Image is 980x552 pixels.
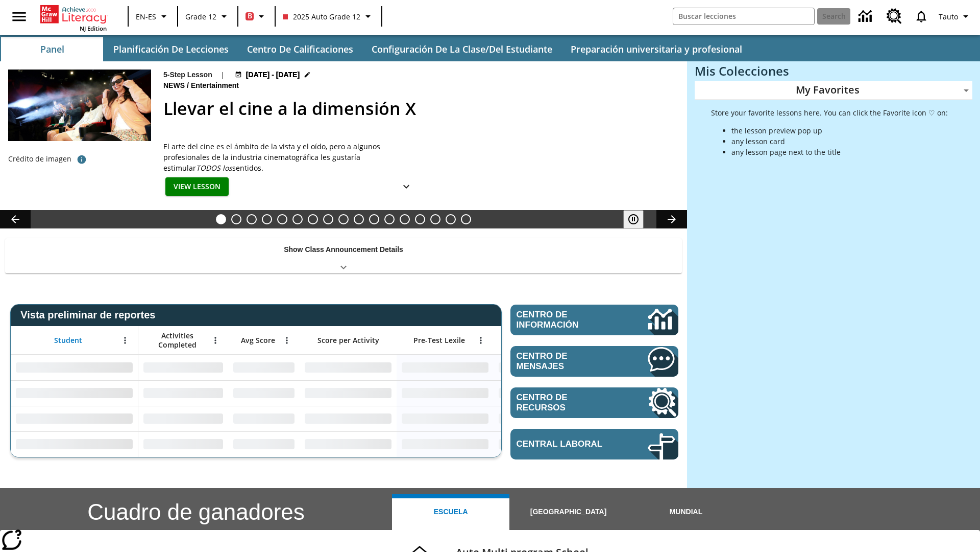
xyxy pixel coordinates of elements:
[510,387,678,418] a: Centro de recursos, Se abrirá en una pestaña nueva.
[284,244,403,255] p: Show Class Announcement Details
[5,238,682,273] div: Show Class Announcement Details
[510,346,678,377] a: Centro de mensajes
[731,136,948,147] li: any lesson card
[8,154,71,164] p: Crédito de imagen
[220,70,225,80] span: |
[277,214,287,224] button: Slide 5 ¡Fuera! ¡Es privado!
[731,125,948,136] li: the lesson preview pop up
[656,210,687,228] button: Carrusel de lecciones, seguir
[262,214,272,224] button: Slide 4 ¿Los autos del futuro?
[20,309,160,321] span: Vista preliminar de reportes
[494,355,591,380] div: No Data,
[673,8,814,25] input: search field
[132,7,174,26] button: Language: EN-ES, Selecciona un idioma
[165,177,229,196] button: View Lesson
[105,37,237,61] button: Planificación de lecciones
[627,494,745,530] button: Mundial
[338,214,349,224] button: Slide 9 Fashion Forward in Ancient Rome
[731,147,948,157] li: any lesson page next to the title
[494,380,591,406] div: No Data,
[216,214,226,224] button: Slide 1 Llevar el cine a la dimensión X
[163,141,419,173] p: El arte del cine es el ámbito de la vista y el oído, pero a algunos profesionales de la industria...
[623,210,644,228] button: Pausar
[239,37,361,61] button: Centro de calificaciones
[935,7,976,26] button: Perfil/Configuración
[517,393,617,413] span: Centro de recursos
[323,214,333,224] button: Slide 8 Attack of the Terrifying Tomatoes
[54,336,82,345] span: Student
[233,70,313,80] button: Aug 18 - Aug 24 Elegir fechas
[138,431,228,457] div: No Data,
[247,214,257,224] button: Slide 3 Animal Partners
[415,214,425,224] button: Slide 14 Between Two Worlds
[71,150,92,169] button: Crédito de foto: The Asahi Shimbun vía Getty Images
[369,214,379,224] button: Slide 11 Mixed Practice: Citing Evidence
[400,214,410,224] button: Slide 13 Career Lesson
[623,210,654,228] div: Pausar
[509,494,627,530] button: [GEOGRAPHIC_DATA]
[138,406,228,431] div: No Data,
[317,336,379,345] span: Score per Activity
[695,64,972,78] h3: Mis Colecciones
[908,3,935,30] a: Notificaciones
[517,439,617,449] span: Central laboral
[562,37,750,61] button: Preparación universitaria y profesional
[163,70,212,80] p: 5-Step Lesson
[1,37,103,61] button: Panel
[136,11,156,22] span: EN-ES
[461,214,471,224] button: Slide 17 El equilibrio de la Constitución
[241,7,272,26] button: Boost El color de la clase es rojo. Cambiar el color de la clase.
[143,331,211,350] span: Activities Completed
[363,37,560,61] button: Configuración de la clase/del estudiante
[40,4,107,25] a: Portada
[384,214,395,224] button: Slide 12 Pre-release lesson
[246,70,300,80] span: [DATE] - [DATE]
[181,7,234,26] button: Grado: Grade 12, Elige un grado
[473,333,488,348] button: Abrir menú
[413,336,465,345] span: Pre-Test Lexile
[163,96,675,122] h2: Llevar el cine a la dimensión X
[208,333,223,348] button: Abrir menú
[228,355,300,380] div: No Data,
[430,214,440,224] button: Slide 15 ¡Hurra por el Día de la Constitución!
[279,333,295,348] button: Abrir menú
[191,80,241,91] span: Entertainment
[117,333,133,348] button: Abrir menú
[517,351,617,372] span: Centro de mensajes
[939,11,958,22] span: Tauto
[510,305,678,335] a: Centro de información
[308,214,318,224] button: Slide 7 Solar Power to the People
[241,336,275,345] span: Avg Score
[396,177,416,196] button: Ver más
[80,25,107,32] span: NJ Edition
[283,11,360,22] span: 2025 Auto Grade 12
[231,214,241,224] button: Slide 2 Día del Trabajo
[228,431,300,457] div: No Data,
[40,3,107,32] div: Portada
[248,10,252,22] span: B
[279,7,378,26] button: Class: 2025 Auto Grade 12, Selecciona una clase
[196,163,232,173] em: TODOS los
[138,355,228,380] div: No Data,
[354,214,364,224] button: Slide 10 The Invasion of the Free CD
[517,310,613,330] span: Centro de información
[446,214,456,224] button: Slide 16 Point of View
[4,2,34,32] button: Abrir el menú lateral
[494,431,591,457] div: No Data,
[510,429,678,459] a: Central laboral
[292,214,303,224] button: Slide 6 The Last Homesteaders
[187,81,189,89] span: /
[711,107,948,118] p: Store your favorite lessons here. You can click the Favorite icon ♡ on:
[494,406,591,431] div: No Data,
[695,81,972,100] div: My Favorites
[852,3,880,31] a: Centro de información
[138,380,228,406] div: No Data,
[185,11,216,22] span: Grade 12
[228,380,300,406] div: No Data,
[392,494,509,530] button: Escuela
[8,70,151,141] img: El panel situado frente a los asientos rocía con agua nebulizada al feliz público en un cine equi...
[163,80,187,91] span: News
[880,3,908,30] a: Centro de recursos, Se abrirá en una pestaña nueva.
[228,406,300,431] div: No Data,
